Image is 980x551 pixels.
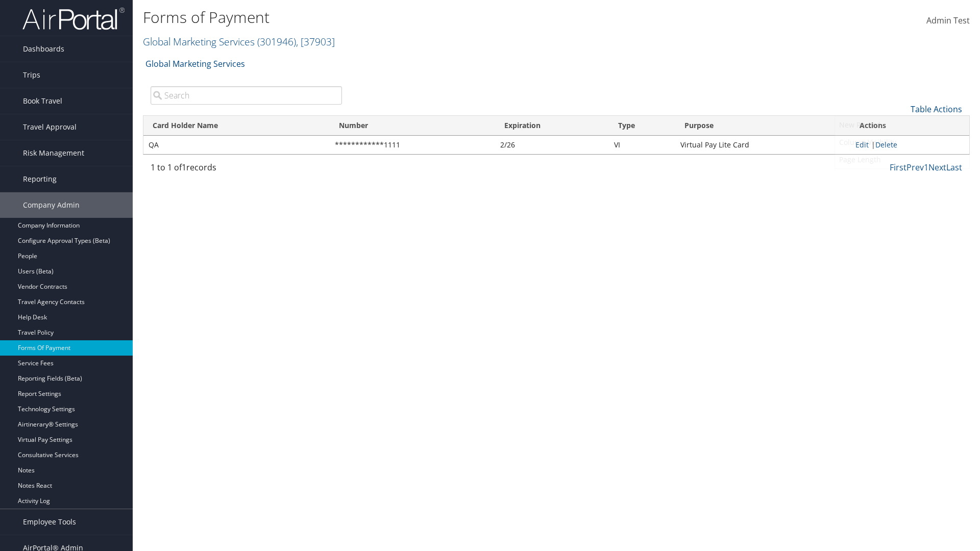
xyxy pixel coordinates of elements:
span: Trips [23,62,40,88]
span: Dashboards [23,36,64,62]
span: Reporting [23,166,57,192]
span: Employee Tools [23,509,76,535]
img: airportal-logo.png [22,7,125,31]
span: Company Admin [23,192,80,218]
span: Risk Management [23,140,84,166]
span: Book Travel [23,88,62,114]
span: Travel Approval [23,114,77,140]
a: New Record [835,116,969,134]
a: Column Visibility [835,134,969,151]
a: Page Length [835,151,969,168]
